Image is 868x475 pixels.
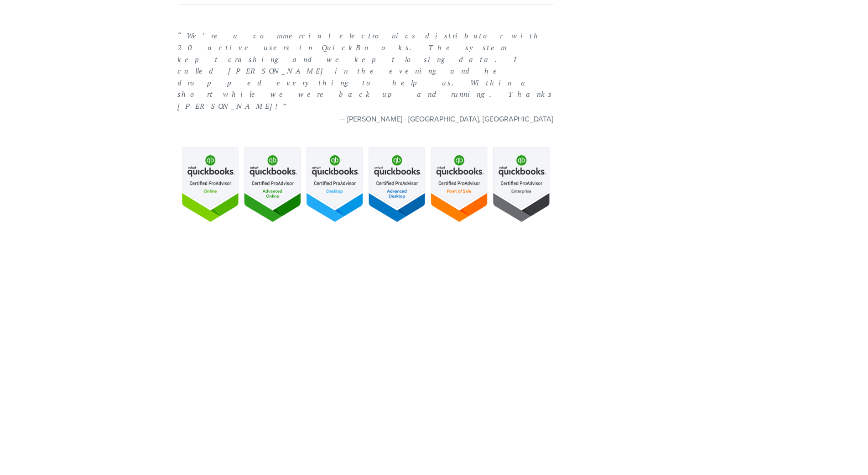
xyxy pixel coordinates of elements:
blockquote: We’re a commercial electronics distributor with 20 active users in QuickBooks. The system kept cr... [178,30,554,112]
span: ” [283,101,296,111]
img: Certified-ProAdvisor-Badge-Update_3.png [178,144,554,224]
span: “ [178,31,187,41]
figcaption: — [PERSON_NAME] - [GEOGRAPHIC_DATA], [GEOGRAPHIC_DATA] [178,112,554,126]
